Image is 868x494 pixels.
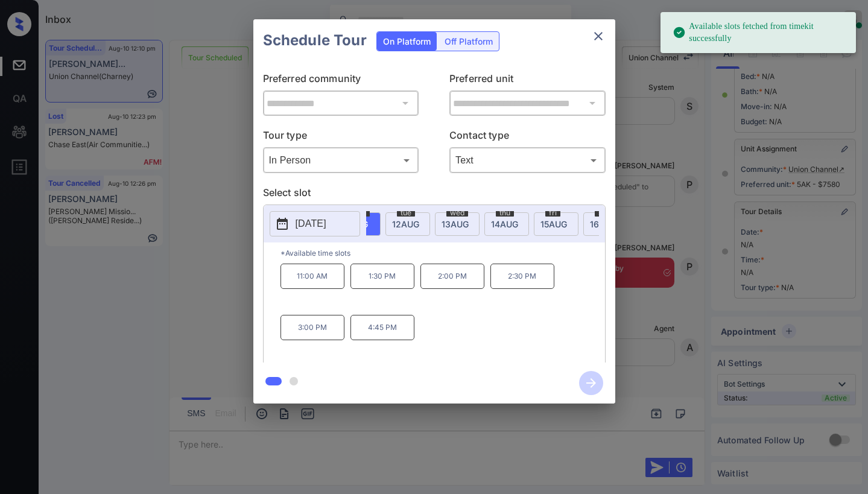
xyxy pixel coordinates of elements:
span: 16 AUG [590,219,617,229]
span: sat [595,209,612,217]
p: 2:00 PM [420,264,484,289]
p: 11:00 AM [280,264,344,289]
p: Contact type [449,128,606,147]
span: 14 AUG [491,219,518,229]
p: 4:45 PM [350,315,414,340]
span: 13 AUG [442,219,469,229]
div: Available slots fetched from timekit successfully [673,16,846,49]
span: fri [545,209,560,217]
span: tue [397,209,415,217]
p: [DATE] [296,217,326,231]
span: 12 AUG [392,219,419,229]
p: Tour type [263,128,419,147]
button: close [586,24,610,48]
div: date-select [385,212,430,236]
p: *Available time slots [280,242,605,264]
div: On Platform [377,32,437,51]
div: Text [452,150,603,170]
span: 15 AUG [540,219,567,229]
p: Select slot [263,185,606,204]
h2: Schedule Tour [253,19,376,62]
button: btn-next [572,367,610,399]
div: date-select [583,212,628,236]
p: Preferred community [263,71,419,90]
p: Preferred unit [449,71,606,90]
div: date-select [435,212,480,236]
div: date-select [534,212,578,236]
span: thu [496,209,514,217]
button: [DATE] [270,211,360,236]
p: 3:00 PM [280,315,344,340]
div: Off Platform [439,32,499,51]
div: In Person [266,150,416,170]
p: 2:30 PM [490,264,554,289]
div: date-select [484,212,529,236]
span: wed [446,209,468,217]
p: 1:30 PM [350,264,414,289]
